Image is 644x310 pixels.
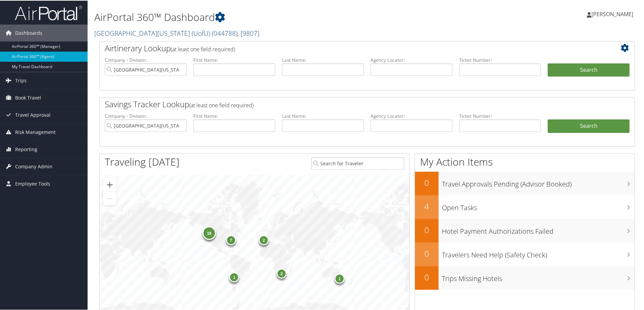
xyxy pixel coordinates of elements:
[415,271,439,282] h2: 0
[415,171,635,195] a: 0Travel Approvals Pending (Advisor Booked)
[105,42,585,53] h2: Airtinerary Lookup
[193,112,275,119] label: First Name:
[277,268,287,278] div: 2
[371,56,452,63] label: Agency Locator:
[15,140,37,157] span: Reporting
[212,28,237,37] span: ( 044788 )
[415,176,439,188] h2: 0
[15,106,51,123] span: Travel Approval
[15,24,42,41] span: Dashboards
[442,175,635,188] h3: Travel Approvals Pending (Advisor Booked)
[442,223,635,235] h3: Hotel Payment Authorizations Failed
[415,154,635,168] h1: My Action Items
[371,112,452,119] label: Agency Locator:
[105,112,187,119] label: Company - Division:
[15,4,82,20] img: airportal-logo.png
[103,191,117,205] button: Zoom out
[15,123,56,140] span: Risk Management
[415,224,439,235] h2: 0
[105,56,187,63] label: Company - Division:
[94,28,259,37] a: [GEOGRAPHIC_DATA][US_STATE] (UofU)
[415,218,635,242] a: 0Hotel Payment Authorizations Failed
[94,9,458,24] h1: AirPortal 360™ Dashboard
[548,119,630,132] a: Search
[15,72,27,88] span: Trips
[311,157,404,169] input: Search for Traveler
[15,175,50,192] span: Employee Tools
[105,154,180,168] h1: Traveling [DATE]
[105,98,585,109] h2: Savings Tracker Lookup
[103,177,117,191] button: Zoom in
[229,272,239,282] div: 1
[442,270,635,283] h3: Trips Missing Hotels
[193,56,275,63] label: First Name:
[548,63,630,76] button: Search
[334,273,345,283] div: 1
[587,3,640,24] a: [PERSON_NAME]
[415,265,635,289] a: 0Trips Missing Hotels
[259,234,269,245] div: 2
[237,28,259,37] span: , [ 9807 ]
[189,101,254,108] span: (at least one field required)
[415,247,439,259] h2: 0
[442,199,635,212] h3: Open Tasks
[105,119,187,131] input: search accounts
[171,45,235,52] span: (at least one field required)
[459,56,541,63] label: Ticket Number:
[282,112,364,119] label: Last Name:
[15,158,53,174] span: Company Admin
[202,226,216,239] div: 18
[591,10,633,17] span: [PERSON_NAME]
[226,234,236,245] div: 7
[459,112,541,119] label: Ticket Number:
[415,242,635,265] a: 0Travelers Need Help (Safety Check)
[15,89,41,106] span: Book Travel
[442,246,635,259] h3: Travelers Need Help (Safety Check)
[282,56,364,63] label: Last Name:
[415,195,635,218] a: 4Open Tasks
[415,200,439,212] h2: 4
